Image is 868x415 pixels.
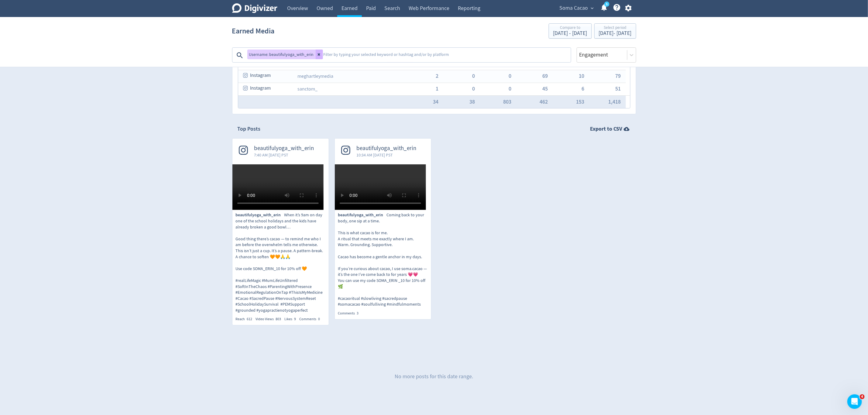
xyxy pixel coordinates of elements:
button: Compare to[DATE] - [DATE] [549,23,592,39]
button: 69 [543,73,548,79]
span: beautifulyoga_with_erin [338,212,387,218]
span: 9 [294,317,296,321]
a: beautifulyoga_with_erin10:34 AM [DATE] PSTbeautifulyoga_with_erinComing back to your body, one si... [335,139,431,316]
div: Select period [599,26,632,31]
span: beautifulyoga_with_erin [254,145,314,152]
button: 0 [472,73,475,79]
p: When it’s 9am on day one of the school holidays and the kids have already broken a good bowl… Goo... [236,212,325,313]
div: Video Views [256,317,285,322]
span: Instagram [250,82,271,94]
button: 1,418 [609,99,621,105]
button: 0 [509,86,512,91]
button: 10 [579,73,585,79]
span: Username: beautifulyoga_with_erin [249,52,314,57]
a: beautifulyoga_with_erin7:40 AM [DATE] PSTbeautifulyoga_with_erinWhen it’s 9am on day one of the s... [232,139,329,322]
button: 153 [576,99,585,105]
text: 5 [606,2,607,6]
div: Likes [285,317,300,322]
span: 3 [357,311,359,316]
p: No more posts for this date range. [395,373,473,380]
strong: Export to CSV [590,125,623,133]
div: Comments [338,311,362,316]
button: 1 [436,86,439,91]
button: 51 [616,86,621,91]
button: 34 [433,99,439,105]
span: 0 [318,317,320,321]
span: 612 [247,317,252,321]
h1: Earned Media [232,21,275,41]
span: 10:34 AM [DATE] PST [357,152,417,158]
button: 38 [470,99,475,105]
button: 6 [582,86,585,91]
div: Comments [300,317,324,322]
span: beautifulyoga_with_erin [357,145,417,152]
h2: Top Posts [238,125,261,133]
svg: instagram [243,73,249,78]
div: Compare to [553,26,587,31]
span: expand_more [590,5,595,11]
button: 0 [472,86,475,91]
button: 462 [540,99,548,105]
button: Soma Cacao [558,3,595,13]
a: meghartleymedia [298,73,334,79]
a: sanctom_ [298,86,318,92]
span: 4 [860,394,865,399]
div: [DATE] - [DATE] [599,31,632,36]
span: beautifulyoga_with_erin [236,212,284,218]
button: 2 [436,73,439,79]
p: Coming back to your body, one sip at a time. This is what cacao is for me. A ritual that meets me... [338,212,428,307]
a: 5 [604,2,609,7]
div: [DATE] - [DATE] [553,31,587,36]
iframe: Intercom live chat [847,394,862,409]
button: 79 [616,73,621,79]
button: 45 [543,86,548,91]
button: Select period[DATE]- [DATE] [594,23,636,39]
button: 803 [503,99,512,105]
span: 7:40 AM [DATE] PST [254,152,314,158]
span: Instagram [250,70,271,81]
svg: instagram [243,85,249,91]
button: 0 [509,73,512,79]
span: 803 [276,317,281,321]
span: Soma Cacao [560,3,588,13]
div: Reach [236,317,256,322]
